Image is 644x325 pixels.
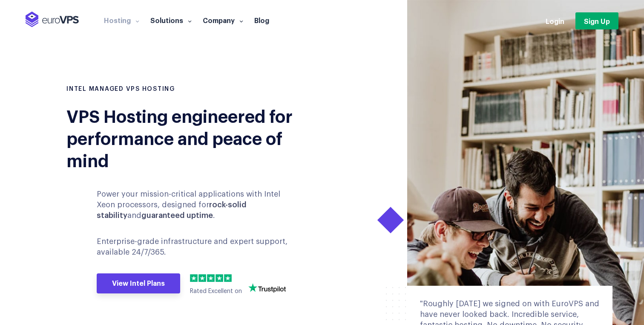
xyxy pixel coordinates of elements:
span: Rated Excellent on [190,288,242,294]
img: 2 [198,274,206,282]
a: Solutions [145,16,197,24]
div: VPS Hosting engineered for performance and peace of mind [66,104,316,171]
h1: INTEL MANAGED VPS HOSTING [66,85,316,94]
a: Hosting [98,16,145,24]
a: View Intel Plans [97,273,180,294]
a: Sign Up [575,12,618,29]
img: EuroVPS [26,12,79,27]
img: 1 [190,274,198,282]
p: Power your mission-critical applications with Intel Xeon processors, designed for and . [97,189,299,221]
a: Blog [249,16,275,24]
a: Company [197,16,249,24]
img: 4 [216,274,223,282]
b: guaranteed uptime [141,212,213,219]
b: rock-solid stability [97,201,247,219]
img: 5 [224,274,232,282]
a: Login [546,16,564,26]
p: Enterprise-grade infrastructure and expert support, available 24/7/365. [97,236,299,258]
img: 3 [207,274,215,282]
